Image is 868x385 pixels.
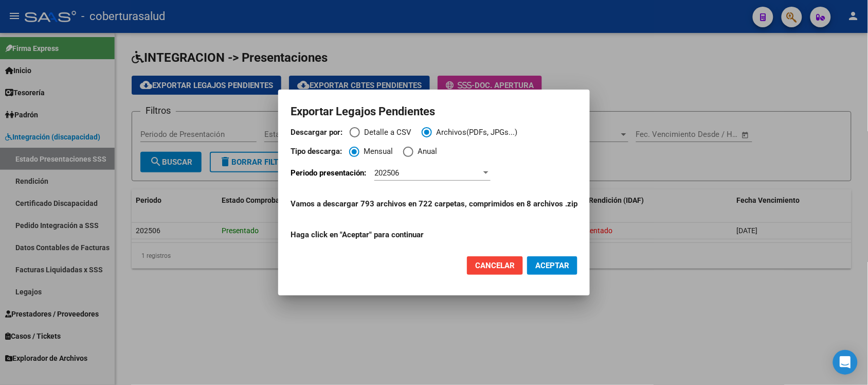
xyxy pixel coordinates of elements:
[413,146,437,157] span: Anual
[291,127,577,144] mat-radio-group: Descargar por:
[291,168,366,178] span: Periodo presentación:
[467,256,523,275] button: Cancelar
[291,102,577,121] h2: Exportar Legajos Pendientes
[291,198,577,241] p: Haga click en "Aceptar" para continuar
[291,128,342,137] strong: Descargar por:
[475,261,515,270] span: Cancelar
[359,146,393,157] span: Mensual
[432,127,517,138] span: Archivos(PDFs, JPGs...)
[360,127,411,138] span: Detalle a CSV
[291,198,577,210] p: Vamos a descargar 793 archivos en 722 carpetas, comprimidos en 8 archivos .zip
[535,261,569,270] span: ACEPTAR
[374,168,399,178] span: 202506
[527,256,577,275] button: ACEPTAR
[833,350,858,375] div: Open Intercom Messenger
[291,147,342,156] strong: Tipo descarga:
[291,146,577,163] mat-radio-group: Tipo de descarga:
